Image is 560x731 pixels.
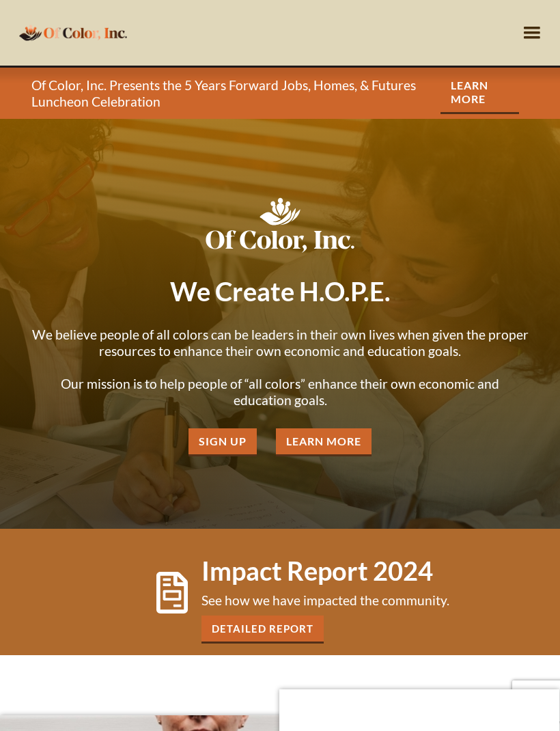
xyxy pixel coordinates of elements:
h1: Impact Report 2024 [201,555,529,585]
a: Learn More [440,72,519,114]
strong: We Create H.O.P.E. [170,275,391,307]
a: home [15,16,131,49]
p: See how we have impacted the community. [201,592,529,609]
p: We believe people of all colors can be leaders in their own lives when given the proper resources... [31,327,529,409]
a: Sign Up [188,428,257,456]
a: Detailed Report [201,616,324,644]
p: Of Color, Inc. Presents the 5 Years Forward Jobs, Homes, & Futures Luncheon Celebration [31,77,431,110]
a: Learn More [276,428,372,456]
